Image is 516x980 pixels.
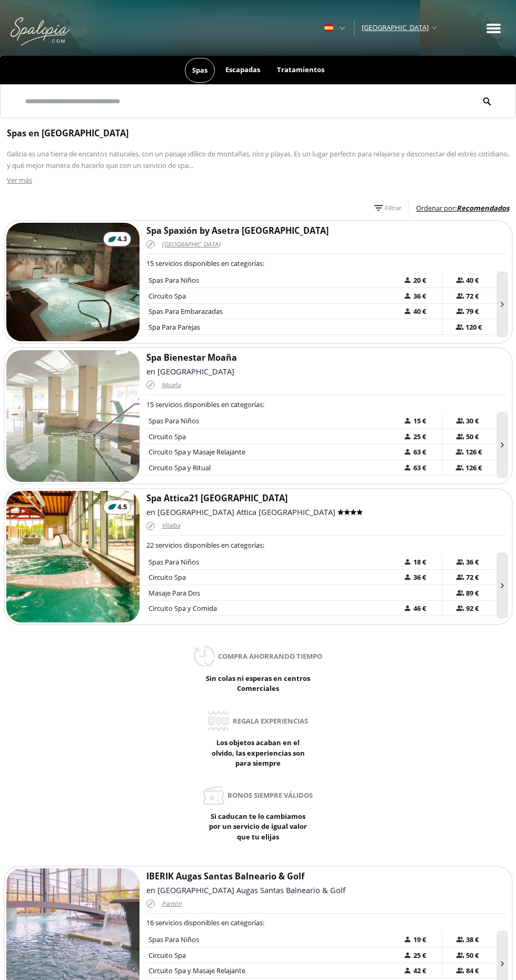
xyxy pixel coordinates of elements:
span: 92 € [464,602,481,614]
span: Circuito Spa [148,572,186,582]
span: 50 € [464,949,481,961]
span: 22 servicios disponibles en categorías: [146,540,264,550]
span: Spas Para Niños [148,935,199,944]
span: Circuito Spa [148,951,186,960]
span: Moaña [162,379,181,391]
span: Escapadas [225,65,260,74]
span: 18 € [412,556,429,568]
button: 4.5 [103,500,131,514]
span: Los objetos acaban en el olvido, las experiencias son para siempre [212,738,306,768]
span: Masaje Para Dos [148,588,200,598]
span: Regala experiencias [233,715,308,727]
span: en [GEOGRAPHIC_DATA] [146,366,234,377]
span: Circuito Spa y Ritual [148,463,211,472]
label: : [416,203,509,214]
span: Tratamientos [277,65,324,74]
span: Ordenar por [416,203,455,213]
span: Spas Para Niños [148,275,199,285]
span: Vilalba [162,520,180,532]
span: Circuito Spa y Masaje Relajante [148,966,245,975]
span: 36 € [464,556,481,568]
span: 126 € [464,446,482,458]
h2: Spa Bienestar Moaña [146,352,507,364]
span: 63 € [412,462,429,473]
span: Spas Para Niños [148,416,199,425]
span: 72 € [464,290,481,302]
span: Recomendados [457,203,509,213]
span: Galicia es una tierra de encantos naturales, con un paisaje idílico de montañas, ríos y playas. E... [7,149,509,170]
img: logo [11,17,71,46]
span: 50 € [464,431,481,442]
span: 4.5 [117,502,127,512]
span: Compra ahorrando tiempo [218,650,322,662]
span: 40 € [412,305,429,317]
button: Filtrar [367,200,409,217]
a: Spa Bienestar Moañaen [GEOGRAPHIC_DATA]Moaña15 servicios disponibles en categorías:Spas Para Niño... [4,347,513,484]
span: en [GEOGRAPHIC_DATA] Attica [GEOGRAPHIC_DATA] [146,507,335,517]
span: Ver más [7,175,32,185]
span: Circuito Spa [148,432,186,441]
span: 42 € [412,965,429,976]
span: 79 € [464,305,481,317]
span: Circuito Spa y Masaje Relajante [148,447,245,457]
span: 46 € [412,602,429,614]
span: Circuito Spa [148,291,186,301]
span: Spas [192,65,207,75]
span: 30 € [464,415,481,427]
span: 15 € [412,415,429,427]
span: 19 € [412,934,429,945]
span: 20 € [412,274,429,286]
span: Spas Para Niños [148,557,199,567]
span: Si caducan te lo cambiamos por un servicio de igual valor que tu elijas [209,811,309,842]
span: Bonos siempre válidos [227,789,313,801]
span: 25 € [412,949,429,961]
span: 63 € [412,446,429,458]
span: 40 € [464,274,481,286]
span: Spa Para Parejas [148,322,200,332]
span: Pantón [162,898,182,910]
a: 4.5Spa Attica21 [GEOGRAPHIC_DATA]en [GEOGRAPHIC_DATA] Attica [GEOGRAPHIC_DATA]Vilalba22 servicios... [4,488,513,626]
button: 4.3 [103,232,131,246]
h2: Spa Attica21 [GEOGRAPHIC_DATA] [146,492,507,504]
span: Spas Para Embarazadas [148,306,223,316]
span: Circuito Spa y Comida [148,603,217,613]
span: 36 € [412,571,429,583]
span: 16 servicios disponibles en categorías: [146,918,264,927]
h2: IBERIK Augas Santas Balneario & Golf [146,870,507,883]
span: .. [190,161,193,170]
span: Filtrar [385,204,402,212]
span: 89 € [464,587,481,599]
span: 15 servicios disponibles en categorías: [146,259,264,268]
span: 72 € [464,571,481,583]
button: Ver más [7,174,32,186]
span: 38 € [464,934,481,945]
h2: Spa Spaxión by Asetra [GEOGRAPHIC_DATA] [146,225,507,237]
span: 84 € [464,965,481,976]
span: 36 € [412,290,429,302]
span: Sin colas ni esperas en centros Comerciales [206,674,312,694]
span: 126 € [464,462,482,473]
span: en [GEOGRAPHIC_DATA] Augas Santas Balneario & Golf [146,885,345,895]
span: [GEOGRAPHIC_DATA] [362,23,429,32]
span: 15 servicios disponibles en categorías: [146,400,264,409]
span: 25 € [412,431,429,442]
span: [GEOGRAPHIC_DATA] [162,239,220,251]
span: 120 € [464,321,482,333]
span: Spas en [GEOGRAPHIC_DATA] [7,127,128,139]
a: 4.3Spa Spaxión by Asetra [GEOGRAPHIC_DATA][GEOGRAPHIC_DATA]15 servicios disponibles en categorías... [4,220,513,344]
span: 4.3 [117,234,127,244]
